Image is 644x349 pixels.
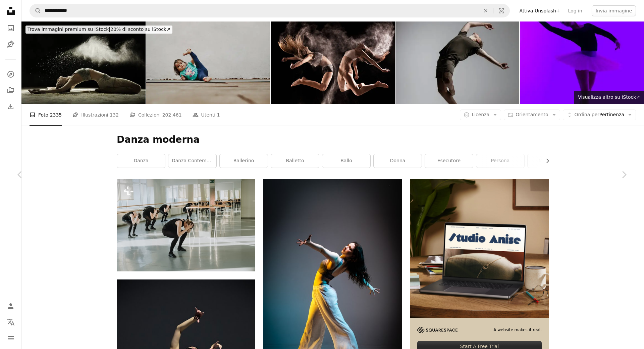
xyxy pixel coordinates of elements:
a: ballerino [220,154,268,168]
img: Ballerino maschile moderno su sfondo grigio [395,21,520,104]
span: Orientamento [516,112,548,117]
button: Licenza [460,110,501,120]
span: 202.461 [162,111,182,119]
span: 132 [110,111,119,119]
button: Invia immagine [592,5,636,16]
img: Full Length Of Woman Dancing Against White Background [520,21,644,104]
img: Due donne Salto in una nuvola di polvere [271,21,395,104]
a: balletto [271,154,319,168]
span: 20% di sconto su iStock ↗ [28,27,170,32]
a: Accedi / Registrati [4,299,17,313]
img: Bella ballerina di danza in Neve farinosa [21,21,146,104]
button: Cerca su Unsplash [30,4,41,17]
a: Esplora [4,68,17,81]
span: Ordina per [575,112,599,117]
a: Illustrazioni [4,38,17,51]
span: A website makes it real. [493,327,542,333]
button: Elimina [478,4,493,17]
button: Menu [4,332,17,345]
a: ballo [322,154,370,168]
a: Log in [564,5,586,16]
button: Orientamento [504,110,560,120]
a: Avanti [604,142,644,207]
a: Trova immagini premium su iStock|20% di sconto su iStock↗ [21,21,176,38]
button: Ordina perPertinenza [563,110,636,120]
a: donna [374,154,422,168]
img: file-1705123271268-c3eaf6a79b21image [410,179,549,317]
a: esecutore [425,154,473,168]
a: Visualizza altro su iStock↗ [574,91,644,104]
a: danza contemporanea [168,154,216,168]
button: Ricerca visiva [493,4,509,17]
a: Collezioni [4,84,17,97]
form: Trova visual in tutto il sito [30,4,510,17]
span: Trova immagini premium su iStock | [28,27,110,32]
img: Un gruppo di ballerini in uno studio di danza [117,179,255,271]
a: Collezioni 202.461 [129,104,182,126]
a: Un gruppo di ballerini in uno studio di danza [117,222,255,228]
h1: Danza moderna [117,134,549,146]
a: Donna che balla sul palcoB [263,280,402,286]
a: Foto [4,21,17,35]
button: scorri la lista a destra [541,154,549,168]
span: Licenza [472,112,489,117]
span: Pertinenza [575,112,624,118]
a: danza [117,154,165,168]
a: Illustrazioni 132 [72,104,119,126]
img: file-1705255347840-230a6ab5bca9image [417,327,458,333]
a: Cronologia download [4,100,17,113]
span: Visualizza altro su iStock ↗ [578,94,640,100]
button: Lingua [4,315,17,329]
a: persona [476,154,524,168]
a: Attiva Unsplash+ [515,5,564,16]
a: movimento [528,154,576,168]
img: Bambino che fa yoga in casa [146,21,270,104]
span: 1 [217,111,220,119]
a: Utenti 1 [193,104,220,126]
